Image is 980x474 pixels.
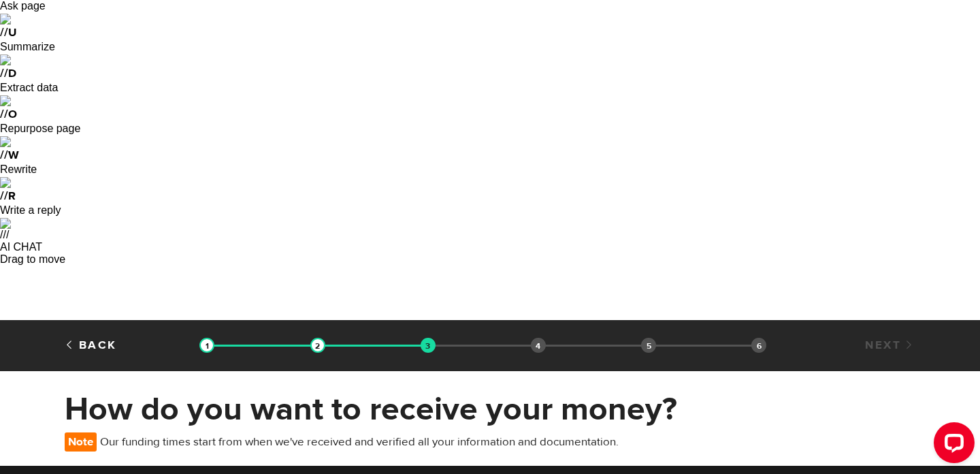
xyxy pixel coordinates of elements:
[865,338,915,353] a: Next
[923,417,980,474] iframe: LiveChat chat widget
[199,338,214,353] img: transparent-188c492fd9eaac0f573672f40bb141c2.gif
[421,338,436,353] img: transparent-188c492fd9eaac0f573672f40bb141c2.gif
[310,338,325,353] img: transparent-188c492fd9eaac0f573672f40bb141c2.gif
[65,432,97,452] span: Note
[65,338,117,353] a: Back
[65,392,915,427] h1: How do you want to receive your money?
[65,432,625,452] p: Our funding times start from when we've received and verified all your information and documentat...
